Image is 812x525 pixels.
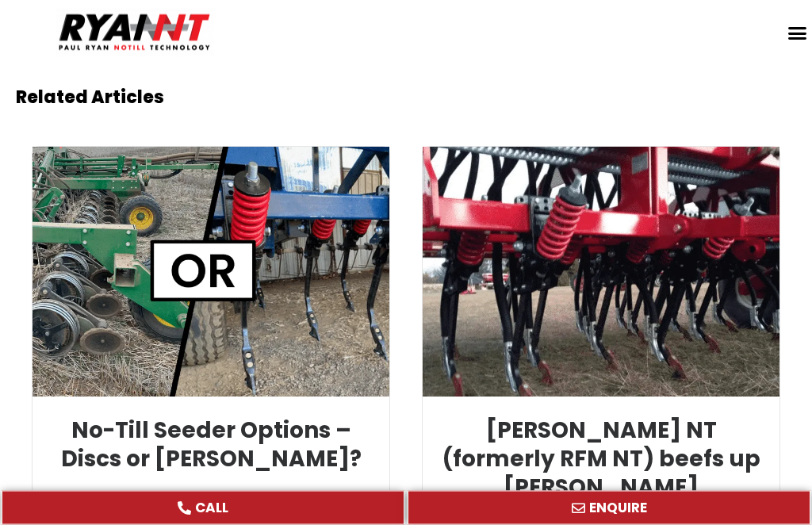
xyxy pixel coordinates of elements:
a: CALL [2,491,404,525]
img: Ryan NT logo [56,8,214,57]
span: ENQUIRE [589,501,647,515]
a: [PERSON_NAME] NT (formerly RFM NT) beefs up [PERSON_NAME] [442,416,760,504]
a: No-Till Seeder Options – Discs or [PERSON_NAME]? [61,416,362,475]
span: CALL [195,501,228,515]
img: Ryan NT (RFM NT) Tyne Ready to go [420,145,781,397]
img: RYAN NT Discs or tynes banner - No-Till Seeder [30,145,391,397]
div: Menu Toggle [782,17,812,48]
a: ENQUIRE [408,491,810,525]
h2: Related Articles [16,90,796,107]
a: READ MORE [44,474,377,512]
